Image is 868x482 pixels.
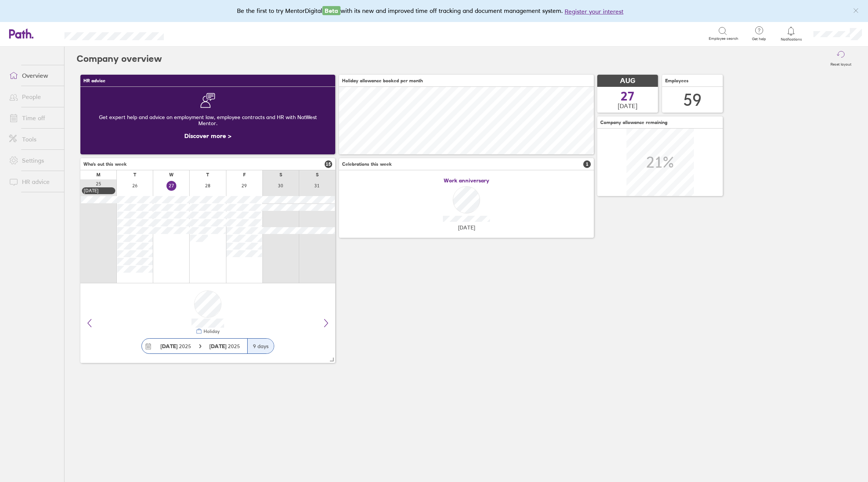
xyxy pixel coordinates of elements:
[3,153,64,168] a: Settings
[709,36,738,41] span: Employee search
[600,120,667,125] span: Company allowance remaining
[202,329,220,334] div: Holiday
[826,60,856,67] label: Reset layout
[316,172,319,177] div: S
[322,6,341,15] span: Beta
[618,102,637,109] span: [DATE]
[206,172,209,177] div: T
[3,68,64,83] a: Overview
[184,30,204,37] div: Search
[160,343,177,350] strong: [DATE]
[779,37,804,42] span: Notifications
[583,160,591,168] span: 1
[683,90,702,110] div: 59
[83,162,127,167] span: Who's out this week
[160,343,191,349] span: 2025
[665,78,689,83] span: Employees
[209,343,228,350] strong: [DATE]
[96,172,100,177] div: M
[620,77,635,85] span: AUG
[444,177,489,184] span: Work anniversary
[342,162,392,167] span: Celebrations this week
[243,172,246,177] div: F
[84,188,113,193] div: [DATE]
[247,339,274,353] div: 9 days
[83,78,105,83] span: HR advice
[3,89,64,104] a: People
[779,26,804,42] a: Notifications
[133,172,136,177] div: T
[3,174,64,189] a: HR advice
[325,160,332,168] span: 15
[3,110,64,126] a: Time off
[169,172,174,177] div: W
[237,6,631,16] div: Be the first to try MentorDigital with its new and improved time off tracking and document manage...
[458,225,475,231] span: [DATE]
[86,108,329,132] div: Get expert help and advice on employment law, employee contracts and HR with NatWest Mentor.
[3,132,64,147] a: Tools
[826,47,856,71] button: Reset layout
[77,47,162,71] h2: Company overview
[184,132,231,140] a: Discover more >
[747,37,771,41] span: Get help
[621,90,634,102] span: 27
[565,7,623,16] button: Register your interest
[342,78,423,83] span: Holiday allowance booked per month
[209,343,240,349] span: 2025
[279,172,282,177] div: S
